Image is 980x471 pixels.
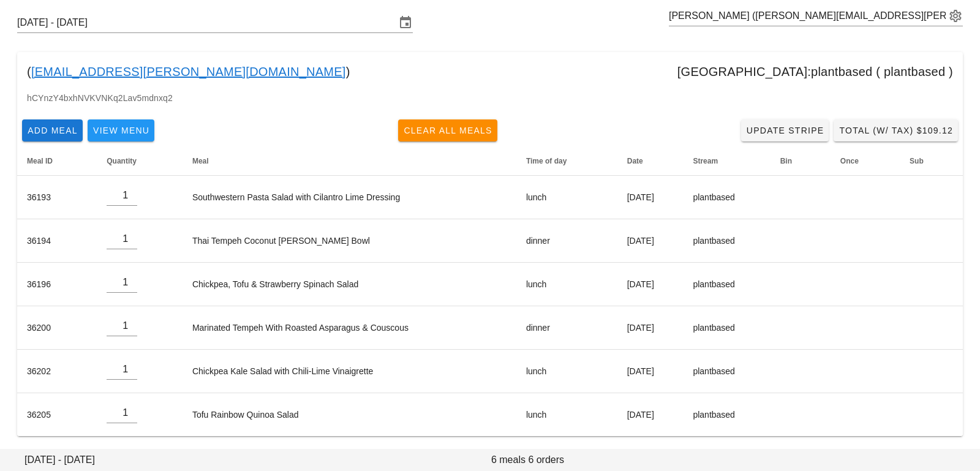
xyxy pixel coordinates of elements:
td: [DATE] [617,176,684,219]
th: Sub: Not sorted. Activate to sort ascending. [900,146,963,176]
span: Total (w/ Tax) $109.12 [839,126,953,135]
td: dinner [516,219,617,263]
th: Bin: Not sorted. Activate to sort ascending. [771,146,831,176]
span: Quantity [107,157,137,165]
td: plantbased [683,219,770,263]
input: Search by email or name [669,6,946,26]
span: Update Stripe [746,126,824,135]
div: hCYnzY4bxhNVKVNKq2Lav5mdnxq2 [17,91,963,115]
td: lunch [516,176,617,219]
th: Once: Not sorted. Activate to sort ascending. [831,146,900,176]
td: Southwestern Pasta Salad with Cilantro Lime Dressing [183,176,516,219]
button: Total (w/ Tax) $109.12 [834,119,958,141]
td: 36205 [17,393,97,436]
span: Meal ID [27,157,53,165]
span: Date [627,157,643,165]
a: [EMAIL_ADDRESS][PERSON_NAME][DOMAIN_NAME] [31,62,346,81]
button: Clear All Meals [398,119,497,141]
span: Stream [693,157,718,165]
button: View Menu [88,119,154,141]
span: Meal [192,157,209,165]
td: [DATE] [617,306,684,350]
span: Add Meal [27,126,78,135]
td: plantbased [683,306,770,350]
th: Meal ID: Not sorted. Activate to sort ascending. [17,146,97,176]
button: appended action [948,9,963,23]
td: Marinated Tempeh With Roasted Asparagus & Couscous [183,306,516,350]
td: [DATE] [617,393,684,436]
span: Time of day [526,157,567,165]
td: Chickpea, Tofu & Strawberry Spinach Salad [183,263,516,306]
td: 36202 [17,350,97,393]
button: Add Meal [22,119,83,141]
div: [GEOGRAPHIC_DATA]:plantbased ( plantbased ) [677,62,953,81]
td: 36200 [17,306,97,350]
a: Update Stripe [741,119,829,141]
td: [DATE] [617,263,684,306]
div: ( ) [17,52,963,91]
th: Meal: Not sorted. Activate to sort ascending. [183,146,516,176]
td: plantbased [683,393,770,436]
th: Date: Not sorted. Activate to sort ascending. [617,146,684,176]
span: Once [840,157,859,165]
td: Tofu Rainbow Quinoa Salad [183,393,516,436]
td: [DATE] [617,350,684,393]
td: lunch [516,263,617,306]
th: Stream: Not sorted. Activate to sort ascending. [683,146,770,176]
span: Sub [910,157,924,165]
td: lunch [516,350,617,393]
th: Time of day: Not sorted. Activate to sort ascending. [516,146,617,176]
td: dinner [516,306,617,350]
td: plantbased [683,263,770,306]
span: View Menu [92,126,149,135]
span: Clear All Meals [403,126,492,135]
td: lunch [516,393,617,436]
td: Chickpea Kale Salad with Chili-Lime Vinaigrette [183,350,516,393]
td: Thai Tempeh Coconut [PERSON_NAME] Bowl [183,219,516,263]
td: 36194 [17,219,97,263]
th: Quantity: Not sorted. Activate to sort ascending. [97,146,183,176]
td: 36196 [17,263,97,306]
td: plantbased [683,350,770,393]
td: plantbased [683,176,770,219]
td: 36193 [17,176,97,219]
td: [DATE] [617,219,684,263]
span: Bin [780,157,792,165]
